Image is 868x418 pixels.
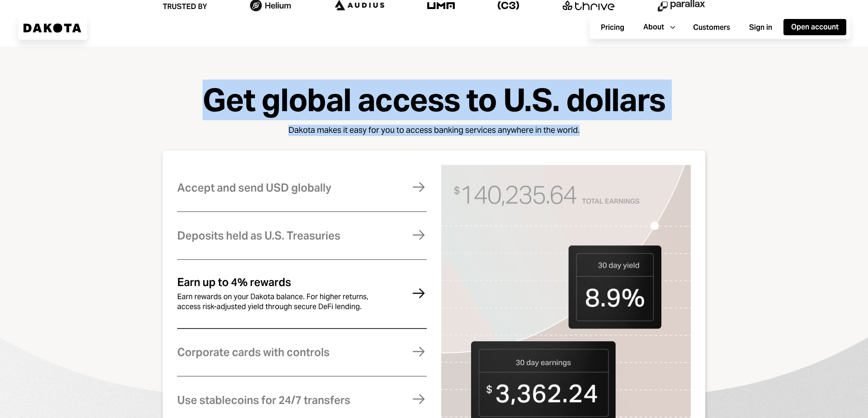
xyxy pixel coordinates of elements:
div: Deposits held as U.S. Treasuries [177,230,340,242]
div: About [643,22,664,32]
button: About [636,19,682,35]
div: Dakota makes it easy for you to access banking services anywhere in the world. [288,125,580,136]
div: Earn up to 4% rewards [177,277,291,288]
button: Customers [685,19,738,36]
div: Accept and send USD globally [177,182,331,194]
div: Earn rewards on your Dakota balance. For higher returns, access risk-adjusted yield through secur... [177,292,376,312]
img: logo [562,0,615,10]
div: Use stablecoins for 24/7 transfers [177,395,350,406]
button: Pricing [593,19,632,36]
a: Pricing [593,19,632,36]
a: Sign in [741,19,780,36]
img: logo [427,2,455,9]
button: Sign in [741,19,780,36]
button: Open account [783,19,846,35]
img: logo [498,1,519,9]
a: Customers [685,19,738,36]
div: Get global access to U.S. dollars [203,83,665,117]
div: Corporate cards with controls [177,347,330,358]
